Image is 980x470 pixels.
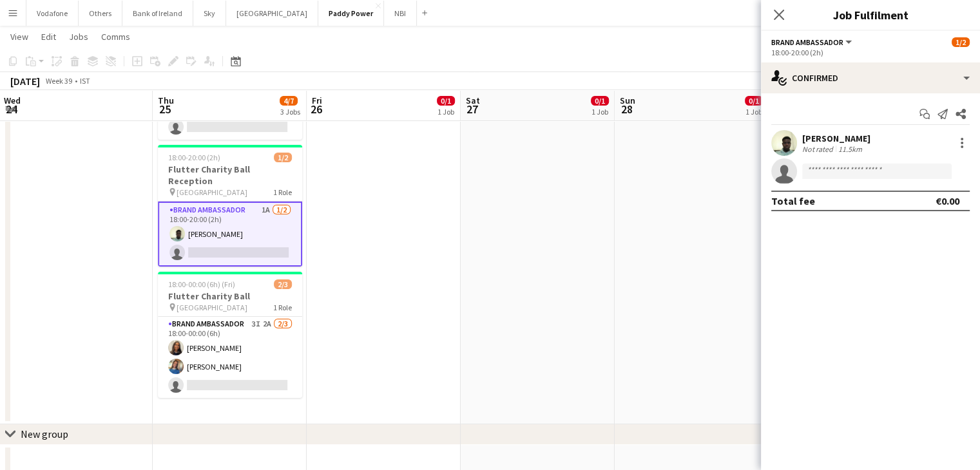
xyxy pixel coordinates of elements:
[310,102,322,117] span: 26
[168,279,235,289] span: 18:00-00:00 (6h) (Fri)
[312,95,322,106] span: Fri
[193,1,226,26] button: Sky
[274,279,292,289] span: 2/3
[80,76,90,86] div: IST
[591,107,608,117] div: 1 Job
[122,1,193,26] button: Bank of Ireland
[69,31,88,42] span: Jobs
[158,164,302,187] h3: Flutter Charity Ball Reception
[168,153,220,162] span: 18:00-20:00 (2h)
[936,194,959,207] div: €0.00
[226,1,318,26] button: [GEOGRAPHIC_DATA]
[177,187,247,197] span: [GEOGRAPHIC_DATA]
[274,153,292,162] span: 1/2
[10,31,28,42] span: View
[771,48,970,57] div: 18:00-20:00 (2h)
[156,102,174,117] span: 25
[101,31,130,42] span: Comms
[745,96,763,106] span: 0/1
[836,144,865,154] div: 11.5km
[466,95,480,106] span: Sat
[158,290,302,302] h3: Flutter Charity Ball
[177,303,247,312] span: [GEOGRAPHIC_DATA]
[771,37,843,47] span: Brand Ambassador
[771,194,815,207] div: Total fee
[26,1,79,26] button: Vodafone
[802,144,836,154] div: Not rated
[771,37,854,47] button: Brand Ambassador
[464,102,480,117] span: 27
[437,107,454,117] div: 1 Job
[273,303,292,312] span: 1 Role
[384,1,417,26] button: NBI
[273,187,292,197] span: 1 Role
[802,133,870,144] div: [PERSON_NAME]
[761,6,980,23] h3: Job Fulfilment
[745,107,762,117] div: 1 Job
[952,37,970,47] span: 1/2
[96,28,135,45] a: Comms
[41,31,56,42] span: Edit
[43,76,75,86] span: Week 39
[280,96,298,106] span: 4/7
[620,95,635,106] span: Sun
[158,317,302,398] app-card-role: Brand Ambassador3I2A2/318:00-00:00 (6h)[PERSON_NAME][PERSON_NAME]
[158,272,302,398] app-job-card: 18:00-00:00 (6h) (Fri)2/3Flutter Charity Ball [GEOGRAPHIC_DATA]1 RoleBrand Ambassador3I2A2/318:00...
[158,202,302,267] app-card-role: Brand Ambassador1A1/218:00-20:00 (2h)[PERSON_NAME]
[79,1,122,26] button: Others
[158,145,302,267] app-job-card: 18:00-20:00 (2h)1/2Flutter Charity Ball Reception [GEOGRAPHIC_DATA]1 RoleBrand Ambassador1A1/218:...
[4,95,21,106] span: Wed
[591,96,609,106] span: 0/1
[10,75,40,88] div: [DATE]
[2,102,21,117] span: 24
[36,28,61,45] a: Edit
[5,28,34,45] a: View
[158,95,174,106] span: Thu
[618,102,635,117] span: 28
[280,107,300,117] div: 3 Jobs
[761,62,980,93] div: Confirmed
[318,1,384,26] button: Paddy Power
[21,428,68,440] div: New group
[437,96,455,106] span: 0/1
[64,28,93,45] a: Jobs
